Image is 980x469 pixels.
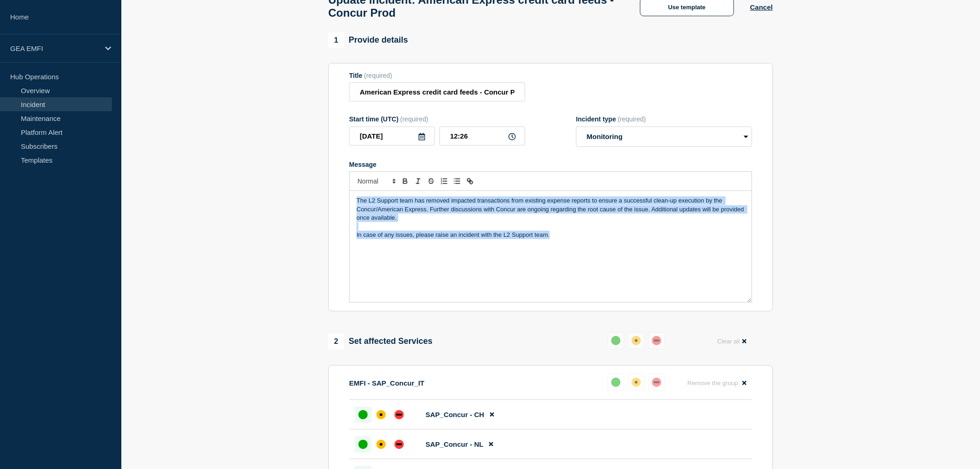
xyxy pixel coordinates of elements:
button: affected [628,374,645,391]
p: In case of any issues, please raise an incident with the L2 Support team. [357,231,745,239]
div: Message [349,161,752,168]
div: Set affected Services [328,334,433,349]
div: Provide details [328,32,408,48]
span: SAP_Concur - NL [426,440,484,448]
button: Clear all [712,332,752,350]
div: Start time (UTC) [349,115,525,123]
p: EMFI - SAP_Concur_IT [349,379,425,387]
span: 2 [328,334,344,349]
div: Incident type [576,115,752,123]
div: up [358,410,368,419]
span: (required) [618,115,646,123]
div: down [395,410,404,419]
div: down [395,440,404,449]
span: Font size [353,176,399,187]
span: (required) [400,115,428,123]
div: affected [632,378,641,387]
button: Toggle bold text [399,176,412,187]
button: Toggle italic text [412,176,425,187]
div: down [652,378,661,387]
div: affected [377,410,386,419]
div: affected [377,440,386,449]
button: Toggle bulleted list [451,176,464,187]
button: affected [628,332,645,349]
input: HH:MM [440,127,525,146]
button: Cancel [750,3,773,11]
button: up [608,374,624,391]
button: Remove the group [682,374,752,392]
div: Message [350,191,752,302]
button: down [648,332,665,349]
span: (required) [364,72,392,79]
p: The L2 Support team has removed impacted transactions from existing expense reports to ensure a s... [357,196,745,222]
div: down [652,336,661,345]
input: Title [349,82,525,101]
button: Toggle strikethrough text [425,176,438,187]
p: GEA EMFI [10,44,99,52]
input: YYYY-MM-DD [349,127,435,146]
button: Toggle ordered list [438,176,451,187]
div: up [611,336,621,345]
div: Title [349,72,525,79]
span: Remove the group [687,380,738,387]
div: affected [632,336,641,345]
span: SAP_Concur - CH [426,411,484,418]
button: up [608,332,624,349]
span: 1 [328,32,344,48]
select: Incident type [576,127,752,147]
button: Toggle link [464,176,477,187]
div: up [611,378,621,387]
div: up [358,440,368,449]
button: down [648,374,665,391]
